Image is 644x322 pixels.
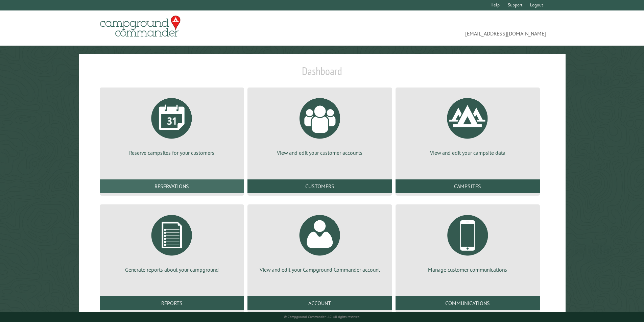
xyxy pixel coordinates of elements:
[404,266,532,273] p: Manage customer communications
[284,315,360,319] small: © Campground Commander LLC. All rights reserved.
[108,93,236,156] a: Reserve campsites for your customers
[256,93,384,156] a: View and edit your customer accounts
[404,93,532,156] a: View and edit your campsite data
[247,296,392,310] a: Account
[256,149,384,156] p: View and edit your customer accounts
[256,266,384,273] p: View and edit your Campground Commander account
[396,179,540,193] a: Campsites
[108,266,236,273] p: Generate reports about your campground
[247,179,392,193] a: Customers
[396,296,540,310] a: Communications
[108,210,236,273] a: Generate reports about your campground
[98,65,546,83] h1: Dashboard
[404,210,532,273] a: Manage customer communications
[108,149,236,156] p: Reserve campsites for your customers
[100,296,244,310] a: Reports
[404,149,532,156] p: View and edit your campsite data
[100,179,244,193] a: Reservations
[322,19,546,38] span: [EMAIL_ADDRESS][DOMAIN_NAME]
[98,13,183,40] img: Campground Commander
[256,210,384,273] a: View and edit your Campground Commander account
